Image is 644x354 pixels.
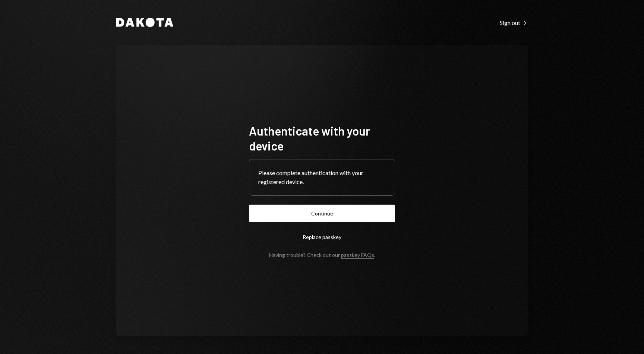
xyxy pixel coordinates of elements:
[500,19,528,27] div: Sign out
[500,18,528,27] a: Sign out
[249,228,395,246] button: Replace passkey
[269,252,375,258] div: Having trouble? Check out our .
[249,205,395,222] button: Continue
[341,252,374,259] a: passkey FAQs
[258,168,386,186] div: Please complete authentication with your registered device.
[249,123,395,153] h1: Authenticate with your device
